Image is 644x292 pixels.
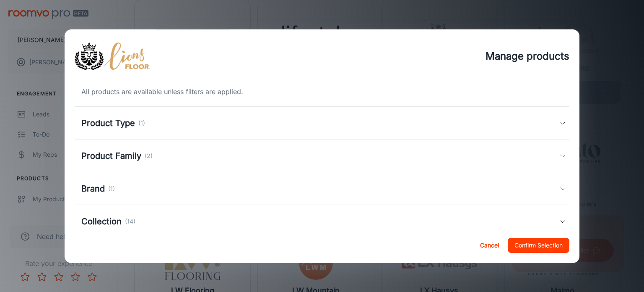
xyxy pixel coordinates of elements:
[81,182,105,195] h5: Brand
[486,49,569,64] h4: Manage products
[75,139,570,172] div: Product Family(2)
[138,118,145,128] p: (1)
[75,87,570,97] div: All products are available unless filters are applied.
[75,172,570,205] div: Brand(1)
[81,117,135,129] h5: Product Type
[81,215,122,228] h5: Collection
[145,151,153,160] p: (2)
[75,205,570,238] div: Collection(14)
[81,150,141,162] h5: Product Family
[108,184,115,193] p: (1)
[508,238,569,253] button: Confirm Selection
[75,107,570,139] div: Product Type(1)
[125,217,135,226] p: (14)
[75,39,150,73] img: vendor_logo_square_en-us.png
[476,238,503,253] button: Cancel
